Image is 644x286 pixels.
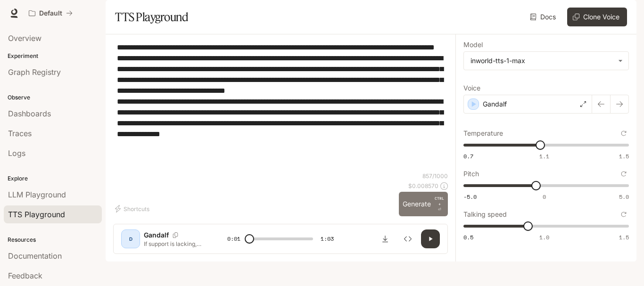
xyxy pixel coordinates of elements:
span: 1.5 [619,233,629,241]
p: Gandalf [144,230,169,240]
p: CTRL + [435,196,444,207]
span: 0.7 [463,152,473,160]
span: 0.5 [463,233,473,241]
div: D [123,231,138,246]
span: 1:03 [321,234,334,244]
div: inworld-tts-1-max [471,56,613,65]
button: Download audio [376,229,395,248]
p: If support is lacking, lean on your reason for existing. Why does this dream matter? What does it... [144,240,205,248]
span: 0 [543,193,546,201]
span: 1.1 [539,152,549,160]
span: 0:01 [227,234,240,244]
button: Inspect [398,229,417,248]
p: Gandalf [483,99,507,109]
button: Reset to default [619,209,629,220]
button: Shortcuts [113,201,153,216]
p: Pitch [463,171,479,177]
p: ⏎ [435,196,444,212]
span: -5.0 [463,193,477,201]
button: Reset to default [619,169,629,179]
h1: TTS Playground [115,8,188,26]
button: Reset to default [619,128,629,139]
p: Voice [463,85,480,91]
a: Docs [528,8,560,26]
div: inworld-tts-1-max [464,52,628,70]
p: Model [463,41,483,48]
button: All workspaces [25,4,77,23]
span: 5.0 [619,193,629,201]
span: 1.0 [539,233,549,241]
button: Clone Voice [567,8,627,26]
button: GenerateCTRL +⏎ [399,192,448,216]
button: Copy Voice ID [169,232,182,238]
p: Talking speed [463,211,507,218]
p: Temperature [463,130,503,137]
span: 1.5 [619,152,629,160]
p: Default [39,9,62,17]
